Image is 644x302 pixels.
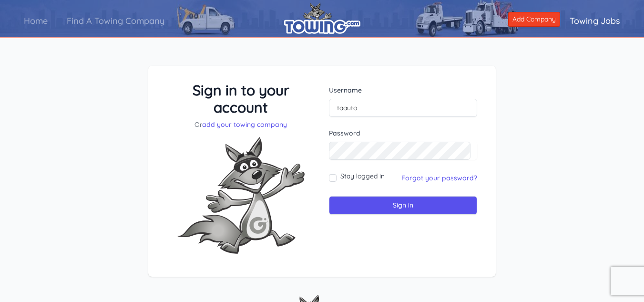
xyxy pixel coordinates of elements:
[508,12,560,27] a: Add Company
[169,129,312,261] img: Fox-Excited.png
[401,174,477,182] a: Forgot your password?
[284,2,360,34] img: logo.png
[202,120,287,129] a: add your towing company
[560,7,630,34] a: Towing Jobs
[57,7,174,34] a: Find A Towing Company
[14,7,57,34] a: Home
[329,128,477,138] label: Password
[329,196,477,215] input: Sign in
[167,82,315,116] h3: Sign in to your account
[329,85,477,95] label: Username
[167,120,315,129] p: Or
[340,171,385,181] label: Stay logged in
